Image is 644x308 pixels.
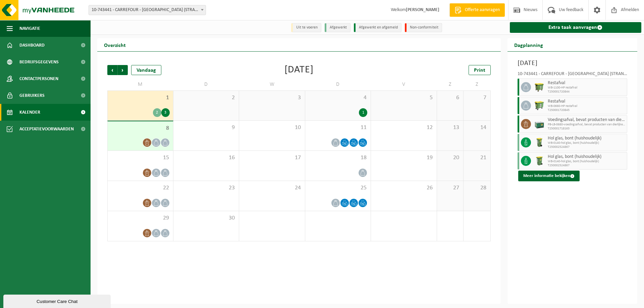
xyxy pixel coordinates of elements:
strong: [PERSON_NAME] [406,7,439,12]
td: V [371,78,437,90]
span: 8 [111,125,170,132]
span: 24 [243,184,302,192]
span: 10-743441 - CARREFOUR - KOKSIJDE (STRANDLAAN) 691 - KOKSIJDE [89,5,206,15]
span: WB-0660-HP restafval [548,104,626,108]
span: T250001720845 [548,108,626,112]
span: Bedrijfsgegevens [19,54,59,70]
span: 20 [440,154,460,162]
a: Extra taak aanvragen [510,22,642,33]
img: WB-0140-HPE-GN-50 [534,137,544,147]
span: Navigatie [19,20,40,37]
td: D [305,78,371,90]
span: Dashboard [19,37,45,54]
span: Vorige [107,65,117,75]
div: Vandaag [131,65,161,75]
span: 22 [111,184,170,192]
span: 5 [374,94,433,102]
span: 27 [440,184,460,192]
img: WB-1100-HPE-GN-51 [534,82,544,92]
div: 1 [359,108,367,117]
span: 26 [374,184,433,192]
span: 13 [440,124,460,131]
span: 10 [243,124,302,131]
span: 6 [440,94,460,102]
span: 25 [309,184,368,192]
span: PB-LB-0680-voedingsafval, bevat producten van dierlijke oo [548,123,626,127]
span: Offerte aanvragen [463,7,501,13]
span: T250002524867 [548,145,626,149]
span: Volgende [118,65,128,75]
td: M [107,78,173,90]
span: Hol glas, bont (huishoudelijk) [548,136,626,141]
h2: Overzicht [97,38,132,51]
span: 2 [177,94,236,102]
span: 21 [467,154,487,162]
span: Restafval [548,99,626,104]
span: WB-0140-hol glas, bont (huishoudelijk) [548,160,626,164]
span: 14 [467,124,487,131]
span: Gebruikers [19,87,45,104]
li: Uit te voeren [291,23,321,32]
span: 10-743441 - CARREFOUR - KOKSIJDE (STRANDLAAN) 691 - KOKSIJDE [89,5,206,15]
span: 29 [111,214,170,222]
img: WB-0660-HPE-GN-51 [534,101,544,111]
td: D [173,78,239,90]
td: Z [464,78,490,90]
span: 28 [467,184,487,192]
td: W [239,78,305,90]
span: 23 [177,184,236,192]
li: Afgewerkt en afgemeld [354,23,401,32]
span: Hol glas, bont (huishoudelijk) [548,154,626,160]
span: 4 [309,94,368,102]
span: 1 [111,94,170,102]
span: 15 [111,154,170,162]
span: 3 [243,94,302,102]
span: WB-1100-HP restafval [548,86,626,90]
span: 19 [374,154,433,162]
span: 30 [177,214,236,222]
img: PB-LB-0680-HPE-GN-01 [534,119,544,129]
span: 9 [177,124,236,131]
span: WB-0140-hol glas, bont (huishoudelijk) [548,141,626,145]
a: Offerte aanvragen [449,3,505,17]
span: Contactpersonen [19,70,58,87]
span: T250002524867 [548,164,626,168]
span: Kalender [19,104,40,121]
div: 10-743441 - CARREFOUR - [GEOGRAPHIC_DATA] (STRANDLAAN) 691 - KOKSIJDE [518,72,628,78]
h3: [DATE] [518,58,628,68]
li: Afgewerkt [325,23,351,32]
span: 17 [243,154,302,162]
div: 2 [153,108,161,117]
span: 16 [177,154,236,162]
img: WB-0240-HPE-GN-50 [534,156,544,166]
td: Z [437,78,464,90]
span: T250001720844 [548,90,626,94]
span: 12 [374,124,433,131]
span: 18 [309,154,368,162]
div: [DATE] [284,65,314,75]
span: Voedingsafval, bevat producten van dierlijke oorsprong, gemengde verpakking (exclusief glas), cat... [548,117,626,123]
h2: Dagplanning [507,38,550,51]
span: 11 [309,124,368,131]
button: Meer informatie bekijken [518,171,580,181]
span: T250001718163 [548,127,626,131]
span: Restafval [548,80,626,86]
div: 3 [161,108,170,117]
span: Print [474,68,485,73]
iframe: chat widget [3,293,112,308]
span: 7 [467,94,487,102]
li: Non-conformiteit [405,23,442,32]
span: Acceptatievoorwaarden [19,121,74,137]
a: Print [469,65,491,75]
